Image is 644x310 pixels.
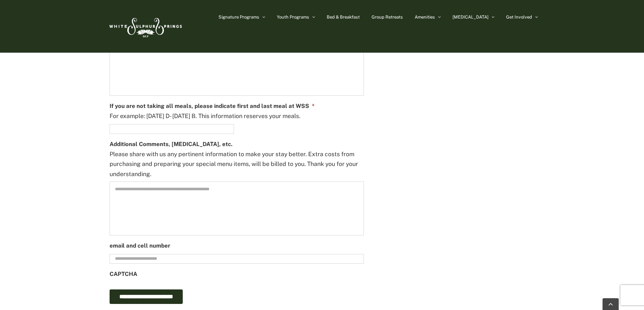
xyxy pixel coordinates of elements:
[110,242,170,250] label: email and cell number
[452,15,489,19] span: [MEDICAL_DATA]
[106,10,184,42] img: White Sulphur Springs Logo
[110,111,364,121] div: For example: [DATE] D- [DATE] B. This information reserves your meals.
[110,103,315,110] label: If you are not taking all meals, please indicate first and last meal at WSS
[506,15,532,19] span: Get Involved
[372,15,403,19] span: Group Retreats
[327,15,360,19] span: Bed & Breakfast
[277,15,309,19] span: Youth Programs
[110,149,364,179] div: Please share with us any pertinent information to make your stay better. Extra costs from purchas...
[110,141,233,148] label: Additional Comments, [MEDICAL_DATA], etc.
[110,271,137,278] label: CAPTCHA
[415,15,435,19] span: Amenities
[218,15,259,19] span: Signature Programs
